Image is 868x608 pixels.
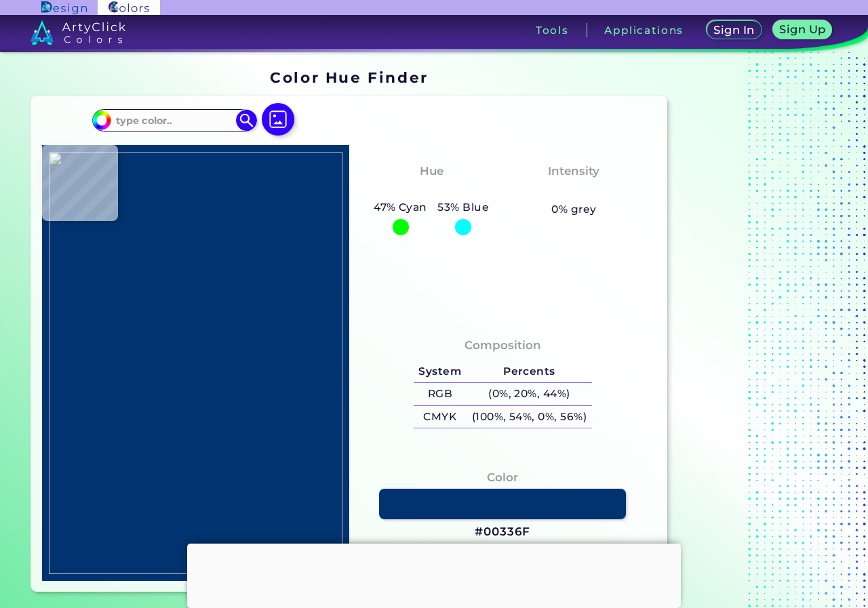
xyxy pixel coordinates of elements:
[781,24,825,35] h5: Sign Up
[433,199,494,216] h5: 53% Blue
[414,383,467,405] h5: RGB
[775,21,830,39] a: Sign Up
[467,383,592,405] h5: (0%, 20%, 44%)
[536,25,569,35] h3: Tools
[368,199,432,216] h5: 47% Cyan
[545,182,604,199] h3: Vibrant
[604,25,684,35] h3: Applications
[420,161,443,181] h4: Hue
[393,182,469,199] h3: Cyan-Blue
[465,336,541,355] h4: Composition
[236,110,256,130] img: icon search
[487,468,518,487] h4: Color
[187,544,681,605] iframe: Advertisement
[467,361,592,383] h5: Percents
[31,20,126,45] img: logo_artyclick_colors_white.svg
[414,406,467,428] h5: CMYK
[41,1,87,14] img: ArtyClick Design logo
[467,406,592,428] h5: (100%, 54%, 0%, 56%)
[270,67,428,87] h1: Color Hue Finder
[475,524,530,540] h3: #00336F
[262,103,294,136] img: icon picture
[551,201,596,218] h5: 0% grey
[709,21,760,39] a: Sign In
[673,64,842,575] iframe: Advertisement
[414,361,467,383] h5: System
[715,25,753,35] h5: Sign In
[49,152,342,575] img: 1cf02ca1-6e78-4d45-9e1c-7d7e4ba0dd7e
[111,111,237,129] input: type color..
[548,161,599,181] h4: Intensity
